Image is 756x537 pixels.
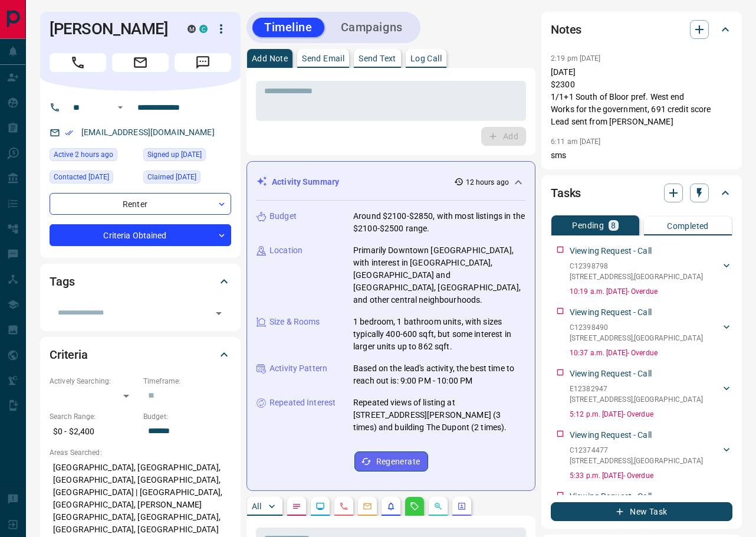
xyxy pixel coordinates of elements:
svg: Opportunities [433,502,443,511]
p: Areas Searched: [50,447,231,458]
p: 10:37 a.m. [DATE] - Overdue [570,348,732,358]
p: Search Range: [50,411,137,422]
svg: Emails [363,502,372,511]
p: Budget [269,210,297,222]
div: condos.ca [199,25,208,33]
p: Viewing Request - Call [570,245,652,257]
p: 5:12 p.m. [DATE] - Overdue [570,409,732,420]
p: [DATE] $2300 1/1+1 South of Bloor pref. West end Works for the government, 691 credit score Lead ... [551,66,732,128]
p: Send Email [302,54,344,63]
svg: Notes [292,502,301,511]
div: Activity Summary12 hours ago [257,171,525,193]
svg: Agent Actions [457,502,466,511]
p: Viewing Request - Call [570,429,652,441]
div: Renter [50,193,231,215]
div: Criteria Obtained [50,224,231,246]
button: New Task [551,502,732,521]
p: 5:33 p.m. [DATE] - Overdue [570,470,732,481]
p: [STREET_ADDRESS] , [GEOGRAPHIC_DATA] [570,333,703,343]
p: Viewing Request - Call [570,368,652,380]
p: [STREET_ADDRESS] , [GEOGRAPHIC_DATA] [570,271,703,282]
span: Claimed [DATE] [147,171,196,183]
svg: Calls [339,502,349,511]
p: Around $2100-$2850, with most listings in the $2100-$2500 range. [353,210,525,235]
h2: Criteria [50,345,88,364]
button: Open [211,305,227,322]
p: Repeated Interest [269,397,336,409]
p: [STREET_ADDRESS] , [GEOGRAPHIC_DATA] [570,394,703,405]
button: Campaigns [329,18,415,37]
h1: [PERSON_NAME] [50,19,170,38]
div: Tasks [551,179,732,207]
svg: Listing Alerts [386,502,396,511]
p: Log Call [410,54,442,63]
p: $0 - $2,400 [50,422,137,441]
div: Wed Feb 27 2019 [143,148,231,165]
p: Actively Searching: [50,376,137,387]
p: Primarily Downtown [GEOGRAPHIC_DATA], with interest in [GEOGRAPHIC_DATA], [GEOGRAPHIC_DATA] and [... [353,244,525,306]
a: [EMAIL_ADDRESS][DOMAIN_NAME] [81,127,215,137]
svg: Requests [410,502,419,511]
h2: Tags [50,272,74,291]
div: C12374477[STREET_ADDRESS],[GEOGRAPHIC_DATA] [570,443,732,469]
p: Pending [572,221,604,230]
p: 12 hours ago [466,177,509,188]
div: E12382947[STREET_ADDRESS],[GEOGRAPHIC_DATA] [570,381,732,407]
div: Sun Sep 14 2025 [50,148,137,165]
p: C12398798 [570,261,703,271]
button: Open [113,100,127,114]
p: All [252,502,261,510]
p: Timeframe: [143,376,231,387]
p: Completed [667,222,709,230]
div: Notes [551,15,732,44]
p: 10:19 a.m. [DATE] - Overdue [570,286,732,297]
p: C12374477 [570,445,703,456]
p: Activity Pattern [269,362,327,375]
button: Regenerate [354,451,428,471]
p: Location [269,244,303,257]
span: Signed up [DATE] [147,149,202,161]
svg: Lead Browsing Activity [315,502,325,511]
p: [STREET_ADDRESS] , [GEOGRAPHIC_DATA] [570,456,703,466]
p: sms [551,149,732,162]
div: Sat Apr 23 2022 [50,171,137,187]
h2: Notes [551,20,581,39]
p: Send Text [359,54,396,63]
div: C12398490[STREET_ADDRESS],[GEOGRAPHIC_DATA] [570,320,732,346]
span: Message [175,53,231,72]
div: Fri Sep 12 2025 [143,171,231,187]
span: Contacted [DATE] [54,171,109,183]
div: Criteria [50,340,231,369]
p: Add Note [252,54,288,63]
h2: Tasks [551,184,581,202]
p: Viewing Request - Call [570,306,652,319]
p: C12398490 [570,322,703,333]
div: C12398798[STREET_ADDRESS],[GEOGRAPHIC_DATA] [570,258,732,284]
p: Size & Rooms [269,316,320,328]
p: Based on the lead's activity, the best time to reach out is: 9:00 PM - 10:00 PM [353,362,525,387]
p: 2:19 pm [DATE] [551,54,601,63]
p: E12382947 [570,384,703,394]
p: 1 bedroom, 1 bathroom units, with sizes typically 400-600 sqft, but some interest in larger units... [353,316,525,353]
span: Call [50,53,106,72]
div: mrloft.ca [188,25,196,33]
p: Budget: [143,411,231,422]
span: Active 2 hours ago [54,149,113,161]
p: Activity Summary [272,176,339,188]
span: Email [112,53,169,72]
svg: Email Verified [65,129,73,137]
p: Repeated views of listing at [STREET_ADDRESS][PERSON_NAME] (3 times) and building The Dupont (2 t... [353,397,525,434]
div: Tags [50,267,231,296]
p: Viewing Request - Call [570,490,652,503]
button: Timeline [252,18,324,37]
p: 6:11 am [DATE] [551,137,601,146]
p: 8 [611,221,616,230]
